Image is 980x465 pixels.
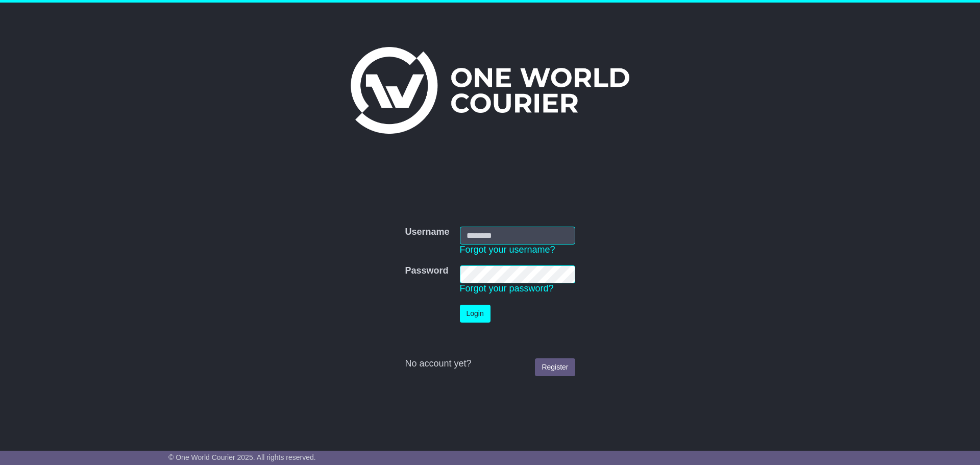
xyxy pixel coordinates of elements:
div: No account yet? [405,358,575,370]
a: Forgot your password? [460,283,554,293]
span: © One World Courier 2025. All rights reserved. [168,453,316,461]
a: Register [535,358,575,376]
button: Login [460,305,491,323]
a: Forgot your username? [460,244,555,255]
img: One World [351,47,629,134]
label: Username [405,227,449,238]
label: Password [405,265,448,277]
